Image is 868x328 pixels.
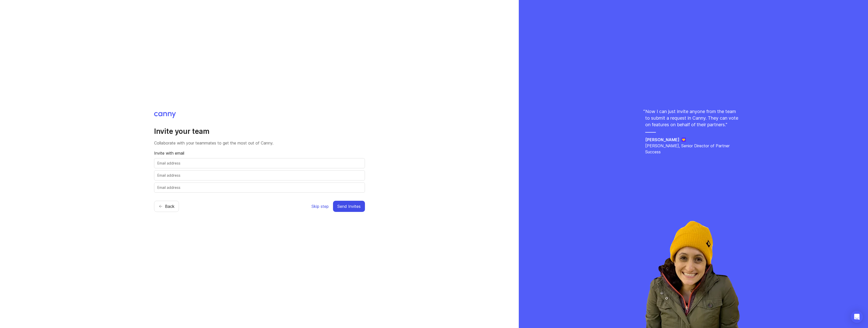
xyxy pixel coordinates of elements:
h2: Invite your team [154,127,365,136]
p: Invite with email [154,150,365,156]
input: Email address [157,173,362,178]
span: Skip step [311,203,329,209]
input: Email address [157,160,362,166]
p: [PERSON_NAME], Senior Director of Partner Success [645,143,742,155]
span: Send Invites [337,203,361,209]
img: Jane logo [681,138,686,142]
div: Open Intercom Messenger [851,311,863,323]
img: Canny logo [154,112,176,118]
h5: [PERSON_NAME] [645,137,679,143]
button: Back [154,201,179,212]
p: Collaborate with your teammates to get the most out of Canny. [154,140,365,146]
button: Skip step [311,201,329,212]
p: Now I can just invite anyone from the team to submit a request in Canny. They can vote on feature... [645,108,742,128]
img: rachel-ec36006e32d921eccbc7237da87631ad.webp [642,216,745,328]
span: Back [165,203,175,209]
input: Email address [157,185,362,190]
button: Send Invites [333,201,365,212]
